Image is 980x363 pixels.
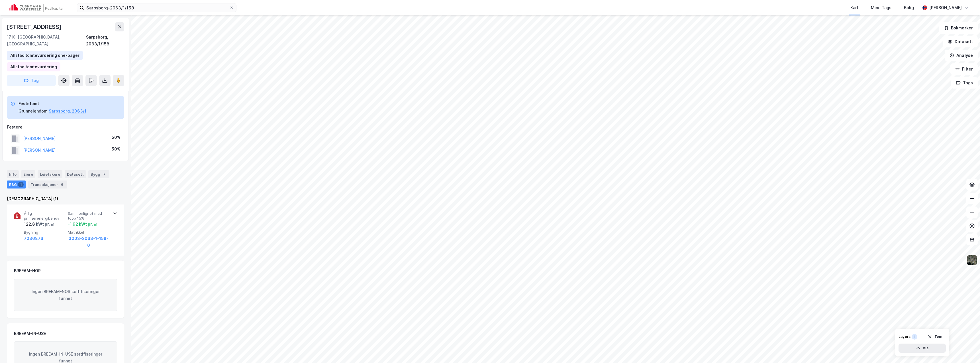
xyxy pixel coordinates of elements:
img: cushman-wakefield-realkapital-logo.202ea83816669bd177139c58696a8fa1.svg [9,4,63,12]
div: Datasett [65,170,86,178]
div: kWt pr. ㎡ [35,221,55,228]
iframe: Chat Widget [952,336,980,363]
div: Mine Tags [871,4,891,11]
div: Transaksjoner [28,181,67,188]
button: Analyse [945,50,978,61]
div: Leietakere [38,170,62,178]
div: Kontrollprogram for chat [952,336,980,363]
div: Info [7,170,19,178]
div: BREEAM-NOR [14,267,41,274]
div: Grunneiendom [19,108,48,115]
div: 1 [18,182,24,187]
div: Sarpsborg, 2063/1/158 [86,34,124,47]
button: Tags [951,77,978,89]
button: Vis [899,344,946,353]
div: Festere [7,124,124,131]
div: Kart [850,4,858,11]
span: Bygning [24,230,66,235]
div: 1710, [GEOGRAPHIC_DATA], [GEOGRAPHIC_DATA] [7,34,86,47]
div: [DEMOGRAPHIC_DATA] (1) [7,195,124,202]
span: Årlig primærenergibehov [24,211,66,221]
button: Datasett [943,36,978,47]
div: Bygg [88,170,109,178]
img: 9k= [967,255,977,266]
div: 2 [101,171,107,177]
button: Tøm [924,332,946,341]
div: 1 [912,334,917,340]
div: -1.92 kWt pr. ㎡ [68,221,98,228]
div: ESG [7,181,26,188]
div: Eiere [21,170,35,178]
button: 7036876 [24,235,43,242]
button: 3003-2063-1-158-0 [68,235,109,249]
div: 6 [59,182,65,187]
div: 50% [112,146,121,153]
div: Allstad tomtevurdering one-pager [10,52,79,59]
div: Festetomt [19,100,86,107]
div: 122.8 [24,221,55,228]
button: Filter [950,63,978,75]
div: 50% [112,134,121,141]
span: Sammenlignet med topp 15% [68,211,109,221]
button: Sarpsborg, 2063/1 [49,108,86,115]
div: Allstad tomtevurdering [10,63,57,70]
div: BREEAM-IN-USE [14,330,46,337]
input: Søk på adresse, matrikkel, gårdeiere, leietakere eller personer [84,3,229,12]
button: Bokmerker [939,22,978,34]
span: Matrikkel [68,230,109,235]
div: Bolig [904,4,914,11]
div: Ingen BREEAM-NOR sertifiseringer funnet [14,279,117,311]
button: Tag [7,75,56,86]
div: Layers [899,334,910,339]
div: [PERSON_NAME] [929,4,962,11]
div: [STREET_ADDRESS] [7,22,63,31]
